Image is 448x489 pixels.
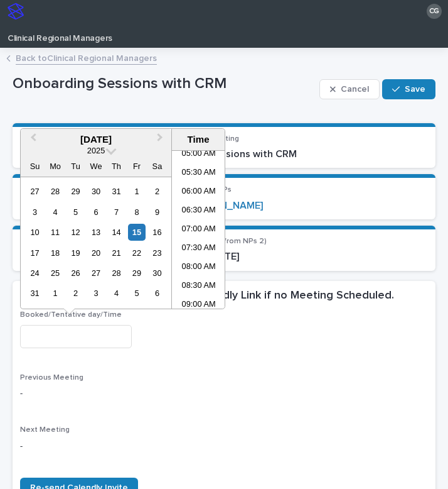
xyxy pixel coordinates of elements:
[108,265,125,282] div: Choose Thursday, August 28th, 2025
[20,440,428,453] p: -
[172,221,225,239] li: 07:00 AM
[16,50,157,65] a: Back toClinical Regional Managers
[47,204,64,221] div: Choose Monday, August 4th, 2025
[67,183,84,200] div: Choose Tuesday, July 29th, 2025
[172,258,225,277] li: 08:00 AM
[21,134,171,145] div: [DATE]
[67,224,84,241] div: Choose Tuesday, August 12th, 2025
[67,265,84,282] div: Choose Tuesday, August 26th, 2025
[108,183,125,200] div: Choose Thursday, July 31st, 2025
[149,265,166,282] div: Choose Saturday, August 30th, 2025
[26,245,43,261] div: Choose Sunday, August 17th, 2025
[26,183,43,200] div: Choose Sunday, July 27th, 2025
[128,285,145,302] div: Choose Friday, September 5th, 2025
[26,204,43,221] div: Choose Sunday, August 3rd, 2025
[87,265,104,282] div: Choose Wednesday, August 27th, 2025
[87,204,104,221] div: Choose Wednesday, August 6th, 2025
[405,85,425,94] span: Save
[149,183,166,200] div: Choose Saturday, August 2nd, 2025
[172,145,225,164] li: 05:00 AM
[47,265,64,282] div: Choose Monday, August 25th, 2025
[87,245,104,261] div: Choose Wednesday, August 20th, 2025
[319,79,380,99] button: Cancel
[87,158,104,175] div: We
[26,158,43,175] div: Su
[20,374,83,382] span: Previous Meeting
[26,265,43,282] div: Choose Sunday, August 24th, 2025
[108,224,125,241] div: Choose Thursday, August 14th, 2025
[149,285,166,302] div: Choose Saturday, September 6th, 2025
[24,181,167,304] div: month 2025-08
[13,75,314,93] p: Onboarding Sessions with CRM
[172,277,225,296] li: 08:30 AM
[172,239,225,258] li: 07:30 AM
[128,265,145,282] div: Choose Friday, August 29th, 2025
[108,285,125,302] div: Choose Thursday, September 4th, 2025
[67,285,84,302] div: Choose Tuesday, September 2nd, 2025
[149,245,166,261] div: Choose Saturday, August 23rd, 2025
[47,245,64,261] div: Choose Monday, August 18th, 2025
[172,296,225,315] li: 09:00 AM
[151,130,171,150] button: Next Month
[47,183,64,200] div: Choose Monday, July 28th, 2025
[26,285,43,302] div: Choose Sunday, August 31st, 2025
[149,158,166,175] div: Sa
[20,426,70,434] span: Next Meeting
[128,224,145,241] div: Choose Friday, August 15th, 2025
[20,387,428,400] p: -
[47,285,64,302] div: Choose Monday, September 1st, 2025
[108,245,125,261] div: Choose Thursday, August 21st, 2025
[128,204,145,221] div: Choose Friday, August 8th, 2025
[87,146,105,155] span: 2025
[47,158,64,175] div: Mo
[8,24,112,44] p: Clinical Regional Managers
[341,85,369,94] span: Cancel
[128,245,145,261] div: Choose Friday, August 22nd, 2025
[382,79,435,99] button: Save
[87,285,104,302] div: Choose Wednesday, September 3rd, 2025
[172,164,225,183] li: 05:30 AM
[108,204,125,221] div: Choose Thursday, August 7th, 2025
[149,204,166,221] div: Choose Saturday, August 9th, 2025
[87,224,104,241] div: Choose Wednesday, August 13th, 2025
[67,245,84,261] div: Choose Tuesday, August 19th, 2025
[2,24,118,48] a: Clinical Regional Managers
[87,183,104,200] div: Choose Wednesday, July 30th, 2025
[67,204,84,221] div: Choose Tuesday, August 5th, 2025
[108,158,125,175] div: Th
[26,224,43,241] div: Choose Sunday, August 10th, 2025
[128,183,145,200] div: Choose Friday, August 1st, 2025
[128,158,145,175] div: Fr
[172,183,225,202] li: 06:00 AM
[8,3,24,19] img: stacker-logo-s-only.png
[427,4,442,19] div: CG
[22,130,42,150] button: Previous Month
[149,224,166,241] div: Choose Saturday, August 16th, 2025
[47,224,64,241] div: Choose Monday, August 11th, 2025
[67,158,84,175] div: Tu
[172,202,225,221] li: 06:30 AM
[175,134,221,145] div: Time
